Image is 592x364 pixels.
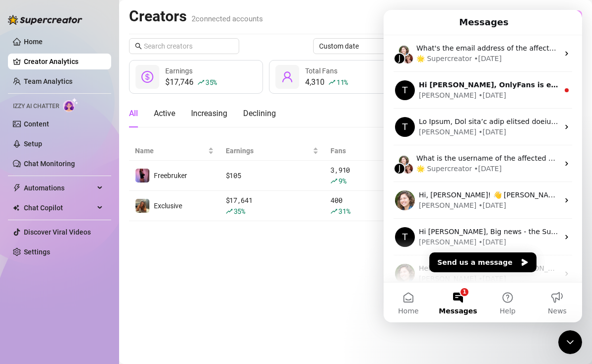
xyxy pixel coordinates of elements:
[319,39,411,54] span: Custom date
[141,71,153,83] span: dollar-circle
[135,199,149,213] img: Exclusive
[226,195,319,217] div: $ 17,641
[325,141,402,161] th: Fans
[154,172,187,180] span: Freebruker
[95,264,123,274] div: • [DATE]
[14,298,35,304] span: Home
[154,202,182,210] span: Exclusive
[46,243,153,262] button: Send us a message
[90,154,118,164] div: • [DATE]
[11,217,31,237] div: Profile image for Tanya
[135,169,149,182] img: Freebruker
[8,15,82,25] img: logo-BBDzfeDw.svg
[11,70,31,90] div: Profile image for Tanya
[35,117,93,127] div: [PERSON_NAME]
[336,77,348,87] span: 11 %
[116,298,132,304] span: Help
[338,176,346,185] span: 9 %
[33,44,88,54] div: 🌟 Supercreator
[35,181,508,189] span: Hi, [PERSON_NAME]! 👋 [PERSON_NAME] here, an account manager with Supercreator. ​What were the mai...
[18,153,30,165] img: Giselle avatar
[129,108,138,120] div: All
[191,108,227,120] div: Increasing
[35,264,93,274] div: [PERSON_NAME]
[14,145,26,157] img: Ella avatar
[13,204,19,211] img: Chat Copilot
[305,76,348,88] div: 4,310
[338,206,350,216] span: 31 %
[329,79,335,86] span: rise
[24,248,50,256] a: Settings
[95,80,123,91] div: • [DATE]
[281,71,293,83] span: user
[24,120,49,128] a: Content
[243,108,276,120] div: Declining
[205,77,217,87] span: 35 %
[135,43,142,50] span: search
[24,180,94,196] span: Automations
[11,181,31,200] img: Profile image for Ella
[330,195,396,217] div: 400
[305,67,337,75] span: Total Fans
[330,165,396,186] div: 3,910
[10,153,22,165] div: J
[55,298,93,304] span: Messages
[558,330,582,354] iframe: Intercom live chat
[35,227,93,238] div: [PERSON_NAME]
[197,79,204,86] span: rise
[35,80,93,91] div: [PERSON_NAME]
[192,14,263,23] span: 2 connected accounts
[33,144,196,152] span: What is the username of the affected account?
[144,41,225,52] input: Search creators
[63,98,78,112] img: AI Chatter
[165,67,193,75] span: Earnings
[24,200,94,216] span: Chat Copilot
[95,227,123,238] div: • [DATE]
[226,170,319,181] div: $ 105
[129,7,263,26] h2: Creators
[11,254,31,274] img: Profile image for Ella
[50,273,99,312] button: Messages
[35,190,93,201] div: [PERSON_NAME]
[11,107,31,127] div: Profile image for Tanya
[226,208,233,215] span: rise
[99,273,149,312] button: Help
[330,178,337,184] span: rise
[13,102,59,111] span: Izzy AI Chatter
[24,160,75,168] a: Chat Monitoring
[330,208,337,215] span: rise
[24,228,91,236] a: Discover Viral Videos
[220,141,325,161] th: Earnings
[129,141,220,161] th: Name
[154,108,175,120] div: Active
[95,190,123,201] div: • [DATE]
[226,145,311,156] span: Earnings
[384,10,582,322] iframe: Intercom live chat
[330,145,389,156] span: Fans
[24,38,43,46] a: Home
[165,76,217,88] div: $17,746
[13,184,21,192] span: thunderbolt
[234,206,245,216] span: 35 %
[164,298,183,304] span: News
[149,273,198,312] button: News
[90,44,118,54] div: • [DATE]
[24,140,42,148] a: Setup
[24,77,72,85] a: Team Analytics
[24,54,103,69] a: Creator Analytics
[95,117,123,127] div: • [DATE]
[33,154,88,164] div: 🌟 Supercreator
[135,145,206,156] span: Name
